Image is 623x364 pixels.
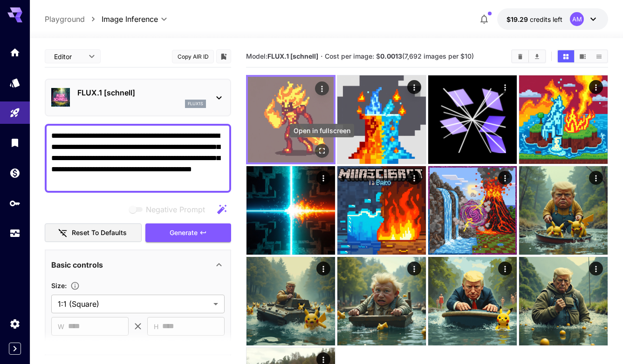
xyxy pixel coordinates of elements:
[246,166,335,255] img: 9k=
[188,101,203,107] p: flux1s
[9,343,21,355] button: Expand sidebar
[507,15,530,23] span: $19.29
[570,12,584,26] div: AM
[172,50,214,63] button: Copy AIR ID
[589,80,603,94] div: Actions
[557,49,608,63] div: Show images in grid viewShow images in video viewShow images in list view
[507,14,562,24] div: $19.2935
[9,197,21,209] div: API Keys
[170,227,198,239] span: Generate
[58,321,64,332] span: W
[316,171,330,185] div: Actions
[248,77,334,162] img: zHOXKfTRg8gzoAAA=
[246,52,318,60] span: Model:
[246,257,335,345] img: 9k=
[498,171,512,185] div: Actions
[428,257,517,345] img: 9k=
[337,166,426,255] img: 2Q==
[9,318,21,330] div: Settings
[511,49,546,63] div: Clear ImagesDownload All
[58,298,210,310] span: 1:1 (Square)
[77,87,206,98] p: FLUX.1 [schnell]
[67,281,83,290] button: Adjust the dimensions of the generated image by specifying its width and height in pixels, or sel...
[591,50,607,62] button: Show images in list view
[337,75,426,164] img: F7CjTIAQTl5BqlilUNRwVMMRMr1Y80zFlFN9rRgpDN6c51TQUKHsKoJJ8BWP0wmYLDaW0tsYDgBdAAAA==
[558,50,574,62] button: Show images in grid view
[407,80,421,94] div: Actions
[267,52,318,60] b: FLUX.1 [schnell]
[512,50,528,62] button: Clear Images
[530,15,562,23] span: credits left
[498,262,512,276] div: Actions
[519,75,608,164] img: 2Q==
[428,166,517,255] img: Z
[519,257,608,345] img: 2Q==
[54,52,83,61] span: Editor
[45,223,142,243] button: Reset to defaults
[219,51,228,62] button: Add to library
[9,77,21,88] div: Models
[9,107,21,119] div: Playground
[315,144,329,158] div: Open in fullscreen
[146,204,205,215] span: Negative Prompt
[407,262,421,276] div: Actions
[407,171,421,185] div: Actions
[145,223,231,243] button: Generate
[154,321,158,332] span: H
[519,166,608,255] img: 2Q==
[102,13,158,25] span: Image Inference
[290,124,354,137] div: Open in fullscreen
[498,80,512,94] div: Actions
[315,81,329,95] div: Actions
[127,203,212,215] span: Negative prompts are not compatible with the selected model.
[9,137,21,148] div: Library
[45,13,102,25] nav: breadcrumb
[51,259,103,270] p: Basic controls
[325,52,474,60] span: Cost per image: $ (7,692 images per $10)
[51,254,225,276] div: Basic controls
[589,171,603,185] div: Actions
[529,50,545,62] button: Download All
[589,262,603,276] div: Actions
[9,167,21,179] div: Wallet
[497,8,608,30] button: $19.2935AM
[321,51,323,62] p: ·
[380,52,402,60] b: 0.0013
[337,257,426,345] img: 9k=
[9,228,21,239] div: Usage
[575,50,591,62] button: Show images in video view
[51,83,225,112] div: FLUX.1 [schnell]flux1s
[45,13,85,25] a: Playground
[51,282,67,290] span: Size :
[316,262,330,276] div: Actions
[9,47,21,58] div: Home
